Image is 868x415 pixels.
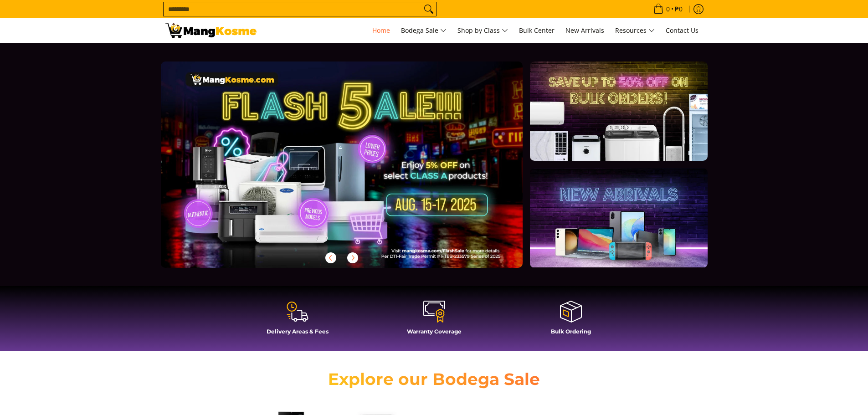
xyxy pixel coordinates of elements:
[565,26,604,35] span: New Arrivals
[421,2,436,16] button: Search
[370,300,498,342] a: Warranty Coverage
[615,25,655,36] span: Resources
[665,6,671,12] span: 0
[370,328,498,335] h4: Warranty Coverage
[266,18,703,43] nav: Main Menu
[673,6,684,12] span: ₱0
[561,18,609,43] a: New Arrivals
[401,25,447,36] span: Bodega Sale
[165,23,257,38] img: Mang Kosme: Your Home Appliances Warehouse Sale Partner!
[507,328,635,335] h4: Bulk Ordering
[519,26,555,35] span: Bulk Center
[343,248,363,268] button: Next
[321,248,341,268] button: Previous
[651,4,685,14] span: •
[507,300,635,342] a: Bulk Ordering
[372,26,390,35] span: Home
[161,61,552,282] a: More
[302,369,566,389] h2: Explore our Bodega Sale
[234,328,361,335] h4: Delivery Areas & Fees
[661,18,703,43] a: Contact Us
[457,25,508,36] span: Shop by Class
[453,18,513,43] a: Shop by Class
[234,300,361,342] a: Delivery Areas & Fees
[514,18,559,43] a: Bulk Center
[666,26,699,35] span: Contact Us
[611,18,659,43] a: Resources
[368,18,395,43] a: Home
[396,18,451,43] a: Bodega Sale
